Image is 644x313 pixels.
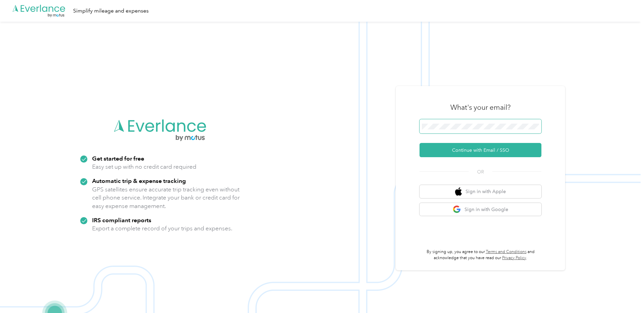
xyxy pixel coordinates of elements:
img: apple logo [455,187,462,196]
button: google logoSign in with Google [420,203,541,216]
strong: Get started for free [92,155,144,162]
button: apple logoSign in with Apple [420,185,541,198]
h3: What's your email? [450,103,511,112]
strong: IRS compliant reports [92,216,151,224]
button: Continue with Email / SSO [420,143,541,157]
a: Terms and Conditions [486,249,527,254]
p: Easy set up with no credit card required [92,163,196,171]
div: Simplify mileage and expenses [73,7,149,15]
strong: Automatic trip & expense tracking [92,177,186,184]
p: Export a complete record of your trips and expenses. [92,224,232,233]
span: OR [469,168,492,175]
p: By signing up, you agree to our and acknowledge that you have read our . [420,249,541,261]
img: google logo [453,205,461,214]
p: GPS satellites ensure accurate trip tracking even without cell phone service. Integrate your bank... [92,185,240,210]
a: Privacy Policy [502,255,526,260]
